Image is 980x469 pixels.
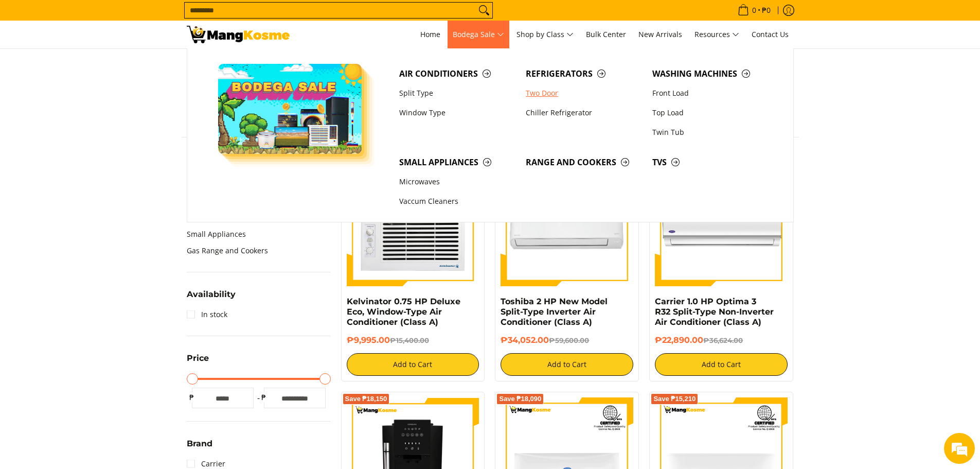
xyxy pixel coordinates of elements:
[746,21,794,48] a: Contact Us
[259,392,269,403] span: ₱
[655,297,774,327] a: Carrier 1.0 HP Optima 3 R32 Split-Type Non-Inverter Air Conditioner (Class A)
[638,29,682,39] span: New Arrivals
[652,156,769,169] span: TVs
[703,336,743,344] del: ₱36,624.00
[394,152,521,172] a: Small Appliances
[415,21,446,48] a: Home
[347,297,460,327] a: Kelvinator 0.75 HP Deluxe Eco, Window-Type Air Conditioner (Class A)
[218,64,362,154] img: Bodega Sale
[647,103,774,123] a: Top Load
[187,290,236,306] summary: Open
[394,103,521,123] a: Window Type
[694,28,739,41] span: Resources
[501,335,633,345] h6: ₱34,052.00
[521,83,647,103] a: Two Door
[399,67,515,80] span: Air Conditioners
[751,7,758,14] span: 0
[647,64,774,83] a: Washing Machines
[187,290,236,299] span: Availability
[347,353,479,376] button: Add to Cart
[655,353,788,376] button: Add to Cart
[501,353,633,376] button: Add to Cart
[501,297,608,327] a: Toshiba 2 HP New Model Split-Type Inverter Air Conditioner (Class A)
[187,354,209,362] span: Price
[521,64,647,83] a: Refrigerators
[653,396,696,402] span: Save ₱15,210
[689,21,744,48] a: Resources
[586,29,626,39] span: Bulk Center
[647,83,774,103] a: Front Load
[752,29,789,39] span: Contact Us
[394,172,521,192] a: Microwaves
[760,7,772,14] span: ₱0
[390,336,429,344] del: ₱15,400.00
[187,440,212,456] summary: Open
[453,28,504,41] span: Bodega Sale
[511,21,579,48] a: Shop by Class
[581,21,631,48] a: Bulk Center
[187,26,290,43] img: Bodega Sale l Mang Kosme: Cost-Efficient &amp; Quality Home Appliances
[347,335,479,345] h6: ₱9,995.00
[521,152,647,172] a: Range and Cookers
[420,29,440,39] span: Home
[187,306,227,323] a: In stock
[655,335,788,345] h6: ₱22,890.00
[448,21,509,48] a: Bodega Sale
[499,396,541,402] span: Save ₱18,090
[516,28,574,41] span: Shop by Class
[300,21,794,48] nav: Main Menu
[476,3,492,18] button: Search
[187,354,209,370] summary: Open
[526,156,642,169] span: Range and Cookers
[647,123,774,142] a: Twin Tub
[735,5,774,16] span: •
[345,396,387,402] span: Save ₱18,150
[394,192,521,212] a: Vaccum Cleaners
[394,83,521,103] a: Split Type
[187,226,246,242] a: Small Appliances
[187,440,212,448] span: Brand
[394,64,521,83] a: Air Conditioners
[399,156,515,169] span: Small Appliances
[633,21,687,48] a: New Arrivals
[526,67,642,80] span: Refrigerators
[549,336,589,344] del: ₱59,600.00
[187,242,268,259] a: Gas Range and Cookers
[647,152,774,172] a: TVs
[521,103,647,123] a: Chiller Refrigerator
[652,67,769,80] span: Washing Machines
[187,392,197,403] span: ₱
